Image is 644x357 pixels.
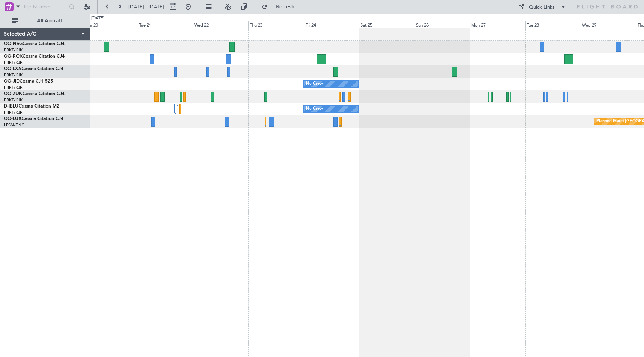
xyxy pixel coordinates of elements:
[359,21,415,28] div: Sat 25
[525,21,581,28] div: Tue 28
[20,18,80,23] span: All Aircraft
[4,79,20,84] span: OO-JID
[304,21,359,28] div: Fri 24
[4,92,65,96] a: OO-ZUNCessna Citation CJ4
[4,42,23,46] span: OO-NSG
[82,21,138,28] div: Mon 20
[4,54,23,59] span: OO-ROK
[4,92,23,96] span: OO-ZUN
[128,3,164,10] span: [DATE] - [DATE]
[306,103,323,115] div: No Crew
[4,47,23,53] a: EBKT/KJK
[91,15,104,22] div: [DATE]
[306,78,323,90] div: No Crew
[23,1,67,12] input: Trip Number
[581,21,636,28] div: Wed 29
[8,15,82,27] button: All Aircraft
[258,1,303,13] button: Refresh
[4,104,19,109] span: D-IBLU
[4,117,63,121] a: OO-LUXCessna Citation CJ4
[4,79,53,84] a: OO-JIDCessna CJ1 525
[4,54,65,59] a: OO-ROKCessna Citation CJ4
[4,67,22,71] span: OO-LXA
[514,1,570,13] button: Quick Links
[415,21,470,28] div: Sun 26
[4,122,25,128] a: LFSN/ENC
[4,85,23,90] a: EBKT/KJK
[269,4,301,9] span: Refresh
[4,117,22,121] span: OO-LUX
[529,4,555,11] div: Quick Links
[193,21,248,28] div: Wed 22
[4,60,23,65] a: EBKT/KJK
[470,21,525,28] div: Mon 27
[4,67,63,71] a: OO-LXACessna Citation CJ4
[4,110,23,115] a: EBKT/KJK
[248,21,304,28] div: Thu 23
[4,104,59,109] a: D-IBLUCessna Citation M2
[4,97,23,103] a: EBKT/KJK
[4,72,23,78] a: EBKT/KJK
[4,42,65,46] a: OO-NSGCessna Citation CJ4
[138,21,193,28] div: Tue 21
